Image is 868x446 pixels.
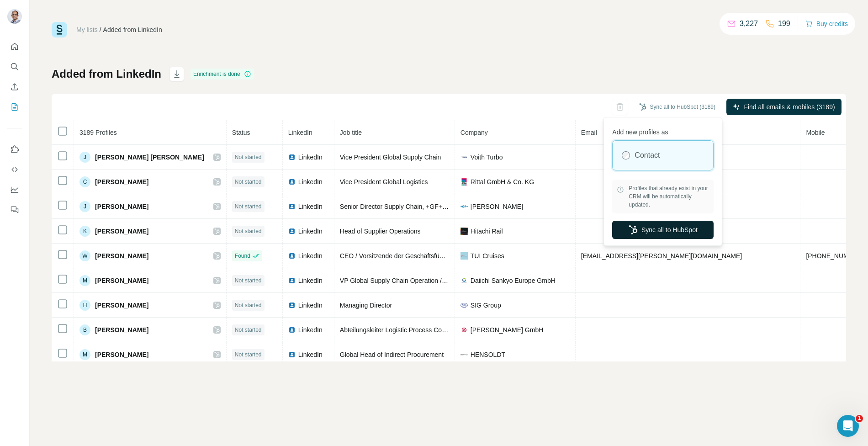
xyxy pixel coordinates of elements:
[235,227,262,235] span: Not started
[7,9,22,24] img: Avatar
[298,227,323,236] span: LinkedIn
[298,153,323,162] span: LinkedIn
[612,221,714,239] button: Sync all to HubSpot
[460,326,468,334] img: company-logo
[471,350,505,359] span: HENSOLDT
[471,325,543,334] span: [PERSON_NAME] GmbH
[460,203,468,210] img: company-logo
[76,26,98,33] a: My lists
[288,302,296,309] img: LinkedIn logo
[340,351,444,358] span: Global Head of Indirect Procurement
[633,100,722,114] button: Sync all to HubSpot (3189)
[340,129,362,136] span: Job title
[7,141,22,158] button: Use Surfe on LinkedIn
[7,38,22,55] button: Quick start
[288,129,312,136] span: LinkedIn
[581,129,597,136] span: Email
[471,276,556,285] span: Daiichi Sankyo Europe GmbH
[79,300,90,311] div: H
[471,177,534,186] span: Rittal GmbH & Co. KG
[460,178,468,186] img: company-logo
[471,153,503,162] span: Voith Turbo
[298,276,323,285] span: LinkedIn
[79,275,90,286] div: M
[235,153,262,161] span: Not started
[7,79,22,95] button: Enrich CSV
[191,69,254,80] div: Enrichment is done
[235,178,262,186] span: Not started
[288,154,296,161] img: LinkedIn logo
[79,152,90,163] div: J
[460,228,468,235] img: company-logo
[805,17,848,30] button: Buy credits
[52,22,67,37] img: Surfe Logo
[95,350,148,359] span: [PERSON_NAME]
[79,176,90,187] div: C
[235,276,262,285] span: Not started
[52,67,161,81] h1: Added from LinkedIn
[298,301,323,310] span: LinkedIn
[95,251,148,260] span: [PERSON_NAME]
[460,277,468,284] img: company-logo
[95,202,148,211] span: [PERSON_NAME]
[460,252,468,260] img: company-logo
[298,202,323,211] span: LinkedIn
[471,301,501,310] span: SIG Group
[581,252,742,260] span: [EMAIL_ADDRESS][PERSON_NAME][DOMAIN_NAME]
[298,325,323,334] span: LinkedIn
[79,226,90,237] div: K
[79,201,90,212] div: J
[103,25,162,34] div: Added from LinkedIn
[340,326,470,334] span: Abteilungsleiter Logistic Process Coordination
[288,178,296,186] img: LinkedIn logo
[298,251,323,260] span: LinkedIn
[340,252,456,260] span: CEO / Vorsitzende der Geschäftsführung
[806,129,825,136] span: Mobile
[837,415,859,437] iframe: Intercom live chat
[235,326,262,334] span: Not started
[460,154,468,161] img: company-logo
[235,252,250,260] span: Found
[79,349,90,360] div: M
[7,58,22,75] button: Search
[235,301,262,309] span: Not started
[235,202,262,211] span: Not started
[7,161,22,178] button: Use Surfe API
[806,252,863,260] span: [PHONE_NUMBER]
[79,250,90,261] div: W
[740,18,758,29] p: 3,227
[95,301,148,310] span: [PERSON_NAME]
[340,154,441,161] span: Vice President Global Supply Chain
[629,184,709,209] span: Profiles that already exist in your CRM will be automatically updated.
[635,150,660,161] label: Contact
[7,202,22,218] button: Feedback
[298,177,323,186] span: LinkedIn
[460,129,488,136] span: Company
[288,203,296,210] img: LinkedIn logo
[340,228,421,235] span: Head of Supplier Operations
[79,129,117,136] span: 3189 Profiles
[232,129,250,136] span: Status
[856,415,863,422] span: 1
[340,203,562,210] span: Senior Director Supply Chain, +GF+ Building Flow Solutions (formerly Uponor)
[298,350,323,359] span: LinkedIn
[460,351,468,358] img: company-logo
[288,277,296,284] img: LinkedIn logo
[340,277,510,284] span: VP Global Supply Chain Operation / Site Head Pfaffenhofen
[460,302,468,309] img: company-logo
[340,302,392,309] span: Managing Director
[79,324,90,335] div: B
[288,228,296,235] img: LinkedIn logo
[288,326,296,334] img: LinkedIn logo
[7,181,22,198] button: Dashboard
[288,252,296,260] img: LinkedIn logo
[471,202,523,211] span: [PERSON_NAME]
[340,178,428,186] span: Vice President Global Logistics
[471,251,504,260] span: TUI Cruises
[471,227,503,236] span: Hitachi Rail
[288,351,296,358] img: LinkedIn logo
[95,325,148,334] span: [PERSON_NAME]
[726,99,842,115] button: Find all emails & mobiles (3189)
[235,350,262,359] span: Not started
[100,25,101,34] li: /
